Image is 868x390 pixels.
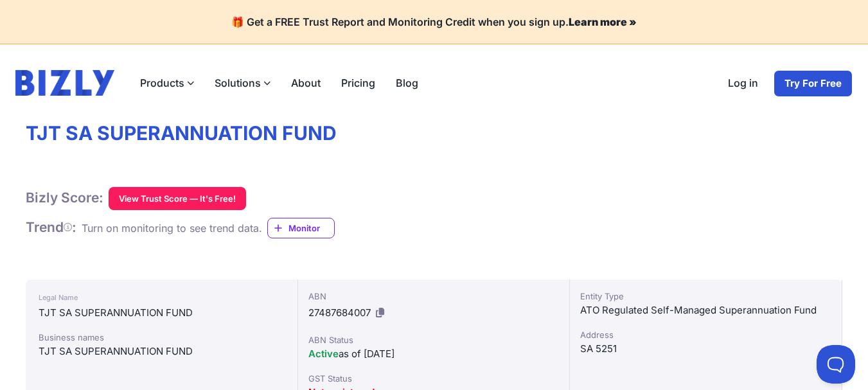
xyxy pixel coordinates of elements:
[718,70,768,97] a: Log in
[267,218,335,238] a: Monitor
[26,219,76,236] h1: Trend :
[580,341,831,357] div: SA 5251
[580,328,831,341] div: Address
[26,121,842,146] h1: TJT SA SUPERANNUATION FUND
[308,290,560,303] div: ABN
[15,15,853,28] h4: 🎁 Get a FREE Trust Report and Monitoring Credit when you sign up.
[82,220,262,236] div: Turn on monitoring to see trend data.
[331,70,385,96] a: Pricing
[130,70,204,96] label: Products
[308,333,560,346] div: ABN Status
[308,306,371,319] span: 27487684007
[288,222,334,235] span: Monitor
[774,70,853,97] a: Try For Free
[39,290,285,305] div: Legal Name
[385,70,429,96] a: Blog
[281,70,331,96] a: About
[39,331,285,344] div: Business names
[817,345,855,384] iframe: Toggle Customer Support
[15,70,114,96] img: bizly_logo.svg
[26,190,103,206] h1: Bizly Score:
[308,346,560,362] div: as of [DATE]
[308,348,339,360] span: Active
[308,372,560,385] div: GST Status
[39,305,285,321] div: TJT SA SUPERANNUATION FUND
[569,15,637,28] a: Learn more »
[39,344,285,359] div: TJT SA SUPERANNUATION FUND
[580,290,831,303] div: Entity Type
[204,70,281,96] label: Solutions
[580,303,831,318] div: ATO Regulated Self-Managed Superannuation Fund
[109,187,246,210] button: View Trust Score — It's Free!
